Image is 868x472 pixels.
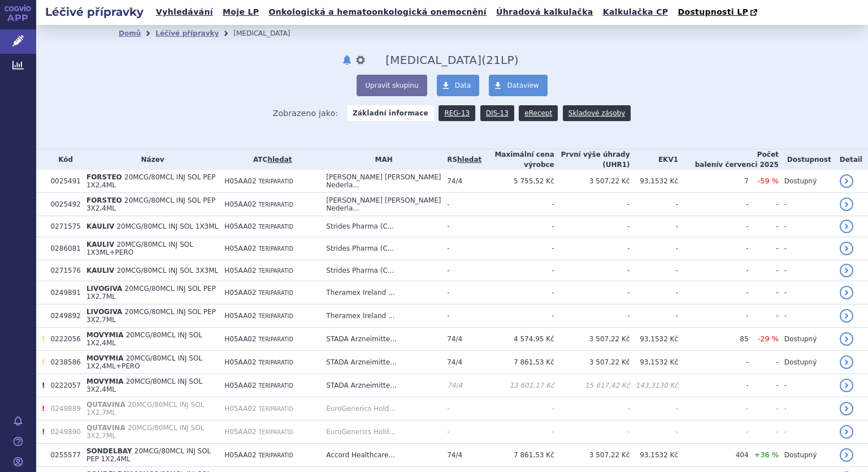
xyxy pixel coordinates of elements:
[441,420,481,444] td: -
[116,267,218,274] span: 20MCG/80MCL INJ SOL 3X3ML
[840,332,853,346] a: detail
[441,304,481,328] td: -
[600,5,672,20] a: Kalkulačka CP
[45,260,80,281] td: 0271576
[258,178,293,184] span: TERIPARATID
[779,420,834,444] td: -
[481,351,554,374] td: 7 861,53 Kč
[258,452,293,458] span: TERIPARATID
[355,53,366,67] button: nastavení
[224,289,256,297] span: H05AA02
[320,281,441,304] td: Theramex Ireland ...
[219,5,262,20] a: Moje LP
[519,105,558,121] a: eRecept
[481,193,554,216] td: -
[116,222,218,230] span: 20MCG/80MCL INJ SOL 1X3ML
[42,405,45,413] span: Registrace tohoto produktu byla zrušena.
[678,149,779,170] th: Počet balení
[481,260,554,281] td: -
[674,5,763,20] a: Dostupnosti LP
[86,424,204,440] span: 20MCG/80MCL INJ SOL 3X2,7ML
[481,374,554,397] td: 13 601,17 Kč
[840,309,853,323] a: detail
[45,304,80,328] td: 0249892
[42,335,45,343] span: Tento přípravek má DNC/DoÚ.
[86,377,202,393] span: 20MCG/80MCL INJ SOL 3X2,4ML
[630,170,679,193] td: 93,1532 Kč
[678,420,749,444] td: -
[630,374,679,397] td: 143,3130 Kč
[86,173,215,189] span: 20MCG/80MCL INJ SOL PEP 1X2,4ML
[779,397,834,420] td: -
[258,359,293,366] span: TERIPARATID
[42,381,45,389] span: Poslední data tohoto produktu jsou ze SCAU platného k 01.08.2022.
[233,25,305,42] li: TERIPARATIDE
[779,216,834,237] td: -
[481,397,554,420] td: -
[258,201,293,208] span: TERIPARATID
[486,53,501,67] span: 21
[341,53,353,67] button: notifikace
[554,374,630,397] td: 15 617,42 Kč
[224,312,256,320] span: H05AA02
[554,170,630,193] td: 3 507,22 Kč
[320,237,441,260] td: Strides Pharma (C...
[320,444,441,467] td: Accord Healthcare...
[481,304,554,328] td: -
[86,241,114,248] span: KAULIV
[81,149,219,170] th: Název
[45,216,80,237] td: 0271575
[258,268,293,274] span: TERIPARATID
[779,193,834,216] td: -
[42,358,45,366] span: Tento přípravek má DNC/DoÚ.
[749,351,779,374] td: -
[749,260,779,281] td: -
[45,281,80,304] td: 0249891
[224,177,256,185] span: H05AA02
[153,5,216,20] a: Vyhledávání
[507,81,539,89] span: Dataview
[320,216,441,237] td: Strides Pharma (C...
[840,220,853,233] a: detail
[678,170,749,193] td: 7
[441,260,481,281] td: -
[258,336,293,342] span: TERIPARATID
[481,281,554,304] td: -
[678,193,749,216] td: -
[630,351,679,374] td: 93,1532 Kč
[86,308,216,324] span: 20MCG/80MCL INJ SOL PEP 3X2,7ML
[840,448,853,462] a: detail
[258,383,293,389] span: TERIPARATID
[840,286,853,299] a: detail
[758,177,779,185] span: -59 %
[224,222,256,230] span: H05AA02
[563,105,631,121] a: Skladové zásoby
[554,281,630,304] td: -
[754,450,779,459] span: +36 %
[385,53,481,67] span: TERIPARATIDE
[554,304,630,328] td: -
[758,334,779,343] span: -29 %
[86,401,125,409] span: QUTAVINA
[749,397,779,420] td: -
[630,216,679,237] td: -
[265,5,490,20] a: Onkologická a hematoonkologická onemocnění
[840,174,853,188] a: detail
[320,397,441,420] td: EuroGenerics Hold...
[840,242,853,255] a: detail
[45,374,80,397] td: 0222057
[779,351,834,374] td: Dostupný
[86,308,122,316] span: LIVOGIVA
[554,444,630,467] td: 3 507,22 Kč
[554,351,630,374] td: 3 507,22 Kč
[554,420,630,444] td: -
[258,224,293,230] span: TERIPARATID
[630,193,679,216] td: -
[45,193,80,216] td: 0025492
[86,241,193,256] span: 20MCG/80MCL INJ SOL 1X3ML+PERO
[437,75,480,96] a: Data
[224,405,256,413] span: H05AA02
[86,196,122,204] span: FORSTEO
[554,237,630,260] td: -
[749,374,779,397] td: -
